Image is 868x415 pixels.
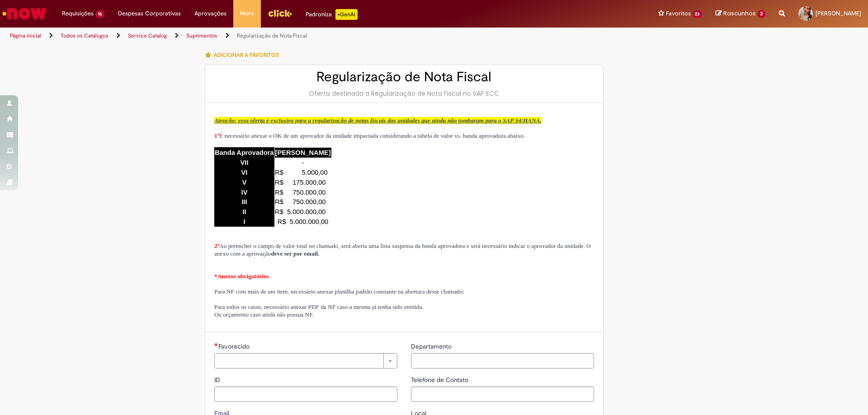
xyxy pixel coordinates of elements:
[274,158,331,168] td: -
[240,9,254,18] span: More
[205,46,284,65] button: Adicionar a Favoritos
[118,9,181,18] span: Despesas Corporativas
[214,168,274,177] td: VI
[411,342,453,350] span: Departamento
[816,9,861,17] span: [PERSON_NAME]
[411,376,470,384] span: Telefone de Contato
[214,158,274,168] td: VII
[274,147,331,157] td: [PERSON_NAME]
[271,250,319,257] strong: deve ser por email.
[214,177,274,187] td: V
[214,353,397,368] a: Limpar campo Favorecido
[274,207,331,217] td: R$ 5.000.000,00
[214,117,542,124] span: Atenção: essa oferta é exclusiva para a regularização de notas fiscais das unidades que ainda não...
[666,9,691,18] span: Favoritos
[186,32,217,39] a: Suprimentos
[214,387,397,402] input: ID
[757,10,765,18] span: 2
[214,343,218,346] span: Necessários
[306,9,358,20] div: Padroniza
[411,353,594,368] input: Departamento
[214,197,274,207] td: III
[274,168,331,177] td: R$ 5.000,00
[194,9,226,18] span: Aprovações
[218,342,251,350] span: Necessários - Favorecido
[723,9,756,18] span: Rascunhos
[214,132,219,139] span: 1º
[128,32,167,39] a: Service Catalog
[411,387,594,402] input: Telefone de Contato
[61,32,108,39] a: Todos os Catálogos
[268,6,292,20] img: click_logo_yellow_360x200.png
[214,303,424,310] span: Para todos os casos, necessário anexar PDF da NF caso a mesma já tenha sido emitida.
[214,70,594,84] h2: Regularização de Nota Fiscal
[1,5,47,23] img: ServiceNow
[716,9,765,18] a: Rascunhos
[214,242,591,257] span: Ao preencher o campo de valor total no chamado, será aberta uma lista suspensa da banda aprovador...
[10,32,41,39] a: Página inicial
[335,9,358,20] p: +GenAi
[214,273,269,280] span: *Anexos obrigatórios
[214,242,219,249] span: 2º
[214,147,274,157] td: Banda Aprovadora
[214,376,222,384] span: ID
[214,187,274,197] td: IV
[274,197,331,207] td: R$ 750.000,00
[95,10,104,18] span: 16
[274,187,331,197] td: R$ 750.000,00
[62,9,94,18] span: Requisições
[237,32,307,39] a: Regularização de Nota Fiscal
[214,311,314,318] span: Ou orçamento caso ainda não possua NF.
[214,89,594,98] div: Oferta destinada a Regularização de Nota Fiscal no SAP ECC
[274,217,331,227] td: R$ 5.000.000,00
[274,177,331,187] td: R$ 175.000,00
[7,28,572,44] ul: Trilhas de página
[214,288,464,295] span: Para NF com mais de um item, necessário anexar planilha padrão constante na abertura desse chamado;
[214,51,279,59] span: Adicionar a Favoritos
[214,217,274,227] td: I
[214,132,525,139] span: É necessário anexar o OK de um aprovador da unidade impactada considerando a tabela de valor vs. ...
[214,207,274,217] td: II
[693,10,703,18] span: 23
